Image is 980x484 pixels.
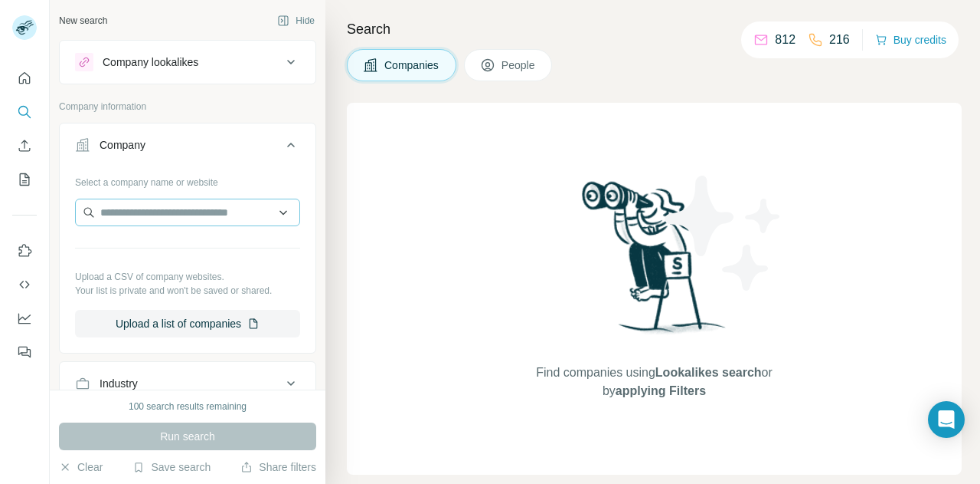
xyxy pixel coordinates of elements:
[266,9,325,32] button: Hide
[12,338,37,366] button: Feedback
[12,15,37,40] img: Avatar
[12,64,37,92] button: Quick start
[12,132,37,160] button: Enrich CSV
[347,18,962,40] h4: Search
[531,364,776,400] span: Find companies using or by
[928,401,965,438] div: Open Intercom Messenger
[103,54,198,70] div: Company lookalikes
[655,164,792,302] img: Surfe Illustration - Stars
[12,98,37,126] button: Search
[75,310,300,337] button: Upload a list of companies
[875,29,946,51] button: Buy credits
[501,58,537,73] span: People
[75,170,300,189] div: Select a company name or website
[60,127,315,170] button: Company
[100,376,138,391] div: Industry
[384,58,440,73] span: Companies
[12,166,37,193] button: My lists
[616,384,706,397] span: applying Filters
[12,305,37,332] button: Dashboard
[60,44,315,81] button: Company lookalikes
[575,177,734,348] img: Surfe Illustration - Woman searching with binoculars
[240,459,316,475] button: Share filters
[75,284,300,298] p: Your list is private and won't be saved or shared.
[12,237,37,265] button: Use Surfe on LinkedIn
[59,100,316,114] p: Company information
[129,400,247,413] div: 100 search results remaining
[829,31,850,49] p: 216
[655,366,762,379] span: Lookalikes search
[59,459,103,475] button: Clear
[132,459,211,475] button: Save search
[12,271,37,298] button: Use Surfe API
[775,31,795,49] p: 812
[100,137,145,153] div: Company
[75,270,300,284] p: Upload a CSV of company websites.
[59,14,107,28] div: New search
[60,365,315,402] button: Industry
